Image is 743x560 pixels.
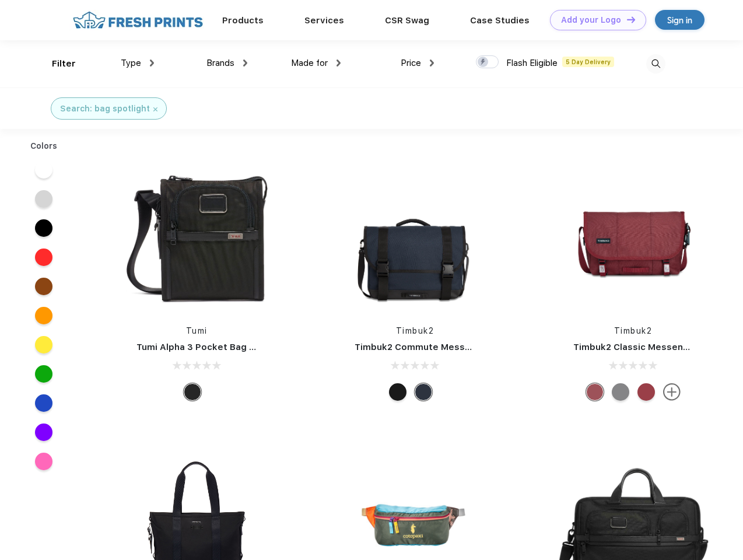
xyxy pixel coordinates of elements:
[612,383,629,401] div: Eco Gunmetal
[355,342,511,352] a: Timbuk2 Commute Messenger Bag
[415,383,432,401] div: Eco Nautical
[614,326,653,335] a: Timbuk2
[430,60,434,66] img: dropdown.png
[243,60,247,66] img: dropdown.png
[184,383,201,401] div: Black
[337,158,492,313] img: func=resize&h=266
[586,383,604,401] div: Eco Collegiate Red
[153,107,157,111] img: filter_cancel.svg
[573,342,718,352] a: Timbuk2 Classic Messenger Bag
[396,326,434,335] a: Timbuk2
[506,58,558,68] span: Flash Eligible
[291,58,328,68] span: Made for
[401,58,421,68] span: Price
[60,103,150,115] div: Search: bag spotlight
[22,140,66,152] div: Colors
[121,58,141,68] span: Type
[667,13,692,27] div: Sign in
[389,383,406,401] div: Eco Black
[52,57,76,71] div: Filter
[663,383,681,401] img: more.svg
[150,60,154,66] img: dropdown.png
[655,10,705,30] a: Sign in
[69,10,206,30] img: fo%20logo%202.webp
[136,342,273,352] a: Tumi Alpha 3 Pocket Bag Small
[637,383,655,401] div: Eco Bookish
[337,60,341,66] img: dropdown.png
[562,57,614,67] span: 5 Day Delivery
[561,15,621,25] div: Add your Logo
[646,54,665,73] img: desktop_search.svg
[119,158,274,313] img: func=resize&h=266
[556,158,711,313] img: func=resize&h=266
[206,58,234,68] span: Brands
[627,16,635,23] img: DT
[222,15,264,26] a: Products
[186,326,208,335] a: Tumi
